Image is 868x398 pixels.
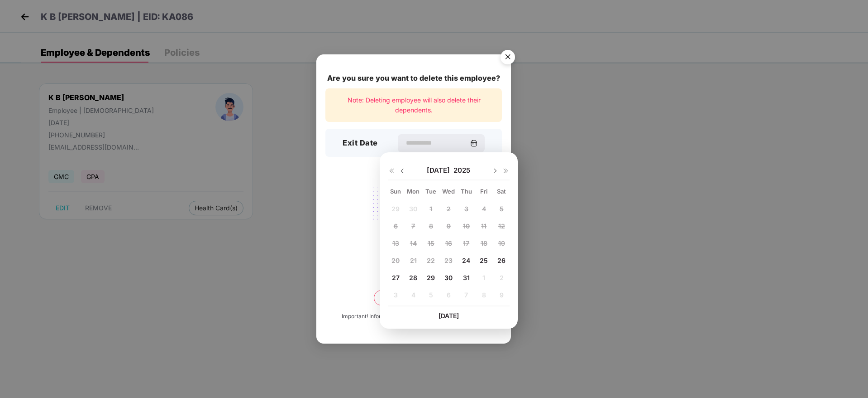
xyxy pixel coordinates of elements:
[399,167,406,175] img: svg+xml;base64,PHN2ZyBpZD0iRHJvcGRvd24tMzJ4MzIiIHhtbG5zPSJodHRwOi8vd3d3LnczLm9yZy8yMDAwL3N2ZyIgd2...
[494,187,510,195] div: Sat
[491,167,499,175] img: svg+xml;base64,PHN2ZyBpZD0iRHJvcGRvd24tMzJ4MzIiIHhtbG5zPSJodHRwOi8vd3d3LnczLm9yZy8yMDAwL3N2ZyIgd2...
[388,187,404,195] div: Sun
[495,46,520,70] button: Close
[463,274,470,282] span: 31
[497,257,506,264] span: 26
[462,257,470,264] span: 24
[409,274,417,282] span: 28
[453,166,470,175] span: 2025
[427,274,435,282] span: 29
[343,137,378,149] h3: Exit Date
[480,257,488,264] span: 25
[392,274,400,282] span: 27
[502,167,510,175] img: svg+xml;base64,PHN2ZyB4bWxucz0iaHR0cDovL3d3dy53My5vcmcvMjAwMC9zdmciIHdpZHRoPSIxNiIgaGVpZ2h0PSIxNi...
[325,73,502,84] div: Are you sure you want to delete this employee?
[423,187,439,195] div: Tue
[476,187,492,195] div: Fri
[439,312,459,320] span: [DATE]
[405,187,421,195] div: Mon
[458,187,474,195] div: Thu
[363,182,464,253] img: svg+xml;base64,PHN2ZyB4bWxucz0iaHR0cDovL3d3dy53My5vcmcvMjAwMC9zdmciIHdpZHRoPSIyMjQiIGhlaWdodD0iMT...
[495,46,520,71] img: svg+xml;base64,PHN2ZyB4bWxucz0iaHR0cDovL3d3dy53My5vcmcvMjAwMC9zdmciIHdpZHRoPSI1NiIgaGVpZ2h0PSI1Ni...
[325,88,502,122] div: Note: Deleting employee will also delete their dependents.
[342,312,486,321] div: Important! Information once deleted, can’t be recovered.
[444,274,453,282] span: 30
[470,140,477,147] img: svg+xml;base64,PHN2ZyBpZD0iQ2FsZW5kYXItMzJ4MzIiIHhtbG5zPSJodHRwOi8vd3d3LnczLm9yZy8yMDAwL3N2ZyIgd2...
[441,187,457,195] div: Wed
[427,166,453,175] span: [DATE]
[374,290,453,306] button: Delete permanently
[388,167,395,175] img: svg+xml;base64,PHN2ZyB4bWxucz0iaHR0cDovL3d3dy53My5vcmcvMjAwMC9zdmciIHdpZHRoPSIxNiIgaGVpZ2h0PSIxNi...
